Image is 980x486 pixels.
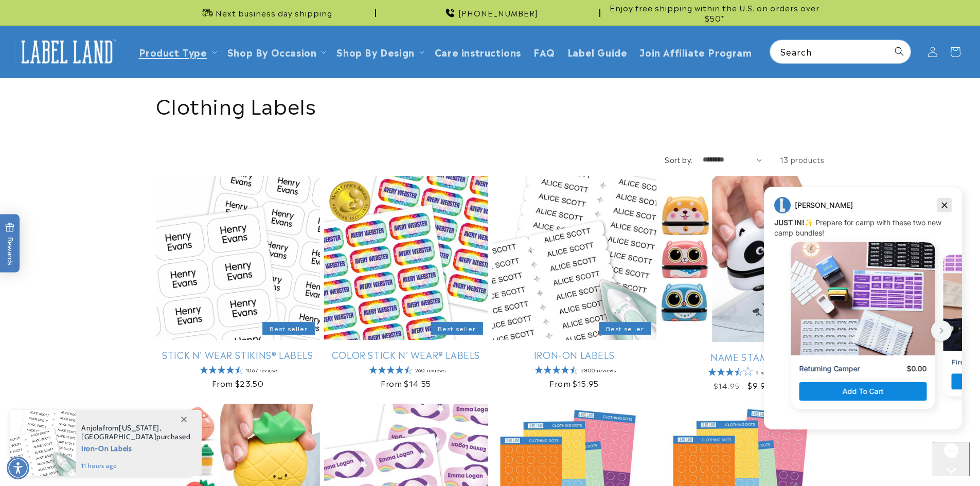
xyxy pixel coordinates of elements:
span: Rewards [5,222,15,265]
a: Color Stick N' Wear® Labels [324,349,488,361]
button: Search [888,40,911,63]
p: First Time Camper [195,173,258,182]
h1: Clothing Labels [156,91,825,118]
a: Label Guide [561,40,634,64]
a: FAQ [527,40,561,64]
a: Stick N' Wear Stikins® Labels [156,349,320,361]
label: Sort by: [665,154,692,165]
a: Care instructions [429,40,527,64]
a: Product Type [139,45,207,59]
a: Shop By Design [336,45,414,59]
span: FAQ [533,46,555,58]
iframe: Gorgias live chat messenger [933,442,970,476]
span: [GEOGRAPHIC_DATA] [81,432,156,441]
a: Iron-On Labels [492,349,656,361]
span: Next business day shipping [216,8,332,18]
a: Name Stamp [661,351,825,363]
span: from , purchased [81,424,191,441]
button: next button [175,135,195,156]
span: Care instructions [435,46,521,58]
a: Join Affiliate Program [633,40,758,64]
span: 11 hours ago [81,461,191,471]
a: Label Land [12,32,122,71]
span: Label Guide [567,46,628,58]
img: Label Land [15,36,118,68]
iframe: Gorgias live chat campaigns [756,185,970,445]
div: Accessibility Menu [7,457,29,479]
span: Enjoy free shipping within the U.S. on orders over $50* [604,3,825,23]
span: [PHONE_NUMBER] [458,8,538,18]
summary: Shop By Occasion [221,40,331,64]
span: Iron-On Labels [81,441,191,454]
span: Shop By Occasion [227,46,317,58]
span: 13 products [780,154,825,165]
span: Anjola [81,423,103,433]
span: Join Affiliate Program [639,46,752,58]
span: [US_STATE] [119,423,159,433]
summary: Product Type [133,40,221,64]
summary: Shop By Design [330,40,428,64]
